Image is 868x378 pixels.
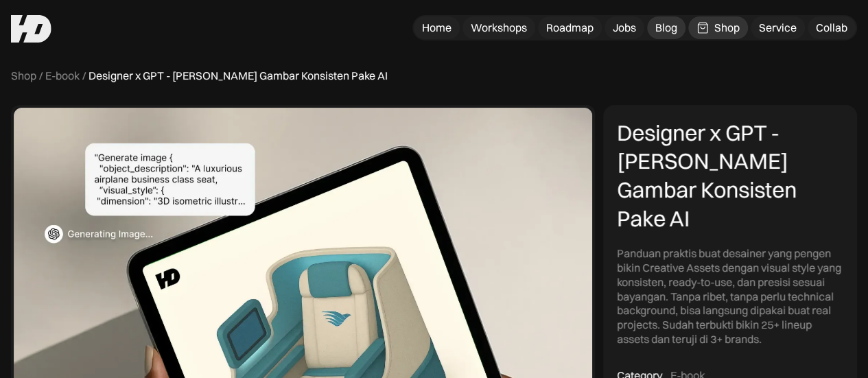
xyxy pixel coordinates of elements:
[45,69,80,83] a: E-book
[751,16,805,39] a: Service
[647,16,685,39] a: Blog
[617,246,843,346] div: Panduan praktis buat desainer yang pengen bikin Creative Assets dengan visual style yang konsiste...
[617,119,843,233] div: Designer x GPT - [PERSON_NAME] Gambar Konsisten Pake AI
[89,69,388,83] div: Designer x GPT - [PERSON_NAME] Gambar Konsisten Pake AI
[11,69,36,83] a: Shop
[414,16,460,39] a: Home
[808,16,856,39] a: Collab
[39,69,43,83] div: /
[422,21,451,35] div: Home
[613,21,636,35] div: Jobs
[759,21,797,35] div: Service
[462,16,535,39] a: Workshops
[714,21,740,35] div: Shop
[471,21,527,35] div: Workshops
[688,16,748,39] a: Shop
[605,16,644,39] a: Jobs
[816,21,847,35] div: Collab
[546,21,594,35] div: Roadmap
[655,21,677,35] div: Blog
[538,16,602,39] a: Roadmap
[82,69,86,83] div: /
